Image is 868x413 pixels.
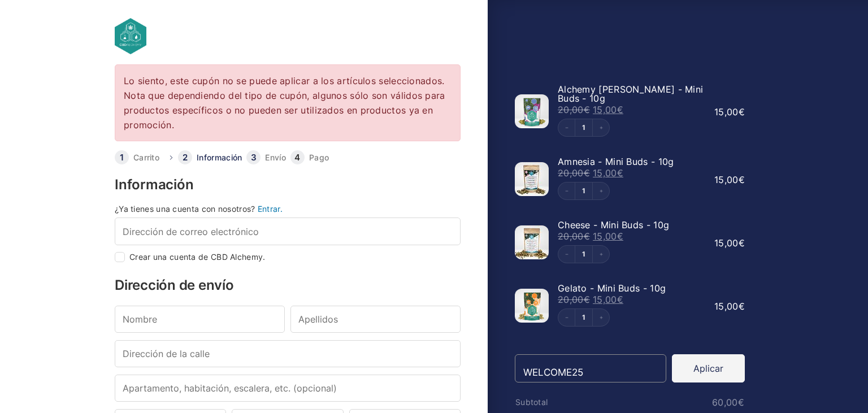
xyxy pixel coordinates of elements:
[115,178,461,192] h3: Información
[115,306,285,333] input: Nombre
[712,397,744,408] bdi: 60,00
[133,154,159,162] a: Carrito
[115,375,461,402] input: Apartamento, habitación, escalera, etc. (opcional)
[584,167,590,179] span: €
[739,174,745,185] span: €
[558,182,575,199] button: Decrement
[265,154,286,162] a: Envío
[739,301,745,312] span: €
[593,104,623,115] bdi: 15,00
[714,301,745,312] bdi: 15,00
[584,104,590,115] span: €
[515,398,592,407] th: Subtotal
[115,204,255,214] span: ¿Ya tienes una cuenta con nosotros?
[593,167,623,179] bdi: 15,00
[593,231,623,242] bdi: 15,00
[584,294,590,305] span: €
[558,219,669,231] span: Cheese - Mini Buds - 10g
[558,119,575,136] button: Decrement
[115,279,461,292] h3: Dirección de envío
[593,294,623,305] bdi: 15,00
[129,253,266,261] label: Crear una cuenta de CBD Alchemy.
[558,294,590,305] bdi: 20,00
[124,73,452,132] div: Lo siento, este cupón no se puede aplicar a los artículos seleccionados. Nota que dependiendo del...
[558,282,666,294] span: Gelato - Mini Buds - 10g
[738,397,744,408] span: €
[714,106,745,118] bdi: 15,00
[714,237,745,249] bdi: 15,00
[617,231,623,242] span: €
[575,314,592,321] a: Edit
[592,246,609,263] button: Increment
[592,119,609,136] button: Increment
[558,246,575,263] button: Decrement
[558,84,703,104] span: Alchemy [PERSON_NAME] - Mini Buds - 10g
[309,154,329,162] a: Pago
[558,167,590,179] bdi: 20,00
[575,251,592,258] a: Edit
[558,156,674,167] span: Amnesia - Mini Buds - 10g
[592,182,609,199] button: Increment
[558,309,575,326] button: Decrement
[584,231,590,242] span: €
[197,154,242,162] a: Información
[617,167,623,179] span: €
[558,231,590,242] bdi: 20,00
[739,106,745,118] span: €
[115,218,461,245] input: Dirección de correo electrónico
[258,204,283,214] a: Entrar.
[575,188,592,194] a: Edit
[714,174,745,185] bdi: 15,00
[592,309,609,326] button: Increment
[617,104,623,115] span: €
[672,354,745,382] button: Aplicar
[739,237,745,249] span: €
[558,104,590,115] bdi: 20,00
[617,294,623,305] span: €
[290,306,461,333] input: Apellidos
[515,354,666,382] input: Introduzca el código de promoción
[115,340,461,367] input: Dirección de la calle
[575,124,592,131] a: Edit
